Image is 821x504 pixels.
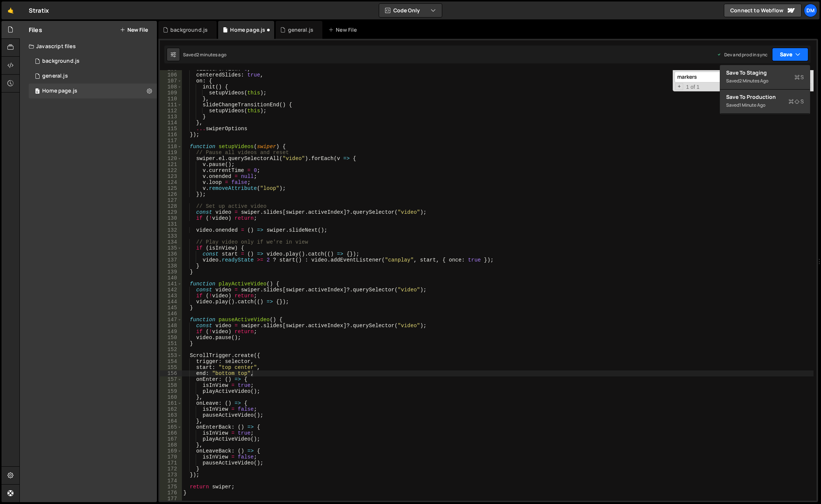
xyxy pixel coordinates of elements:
span: S [794,73,804,81]
div: 169 [160,448,182,454]
div: 167 [160,436,182,442]
div: 153 [160,353,182,359]
div: 117 [160,138,182,144]
div: 144 [160,299,182,305]
button: Code Only [379,4,442,17]
div: 177 [160,496,182,502]
div: 172 [160,466,182,472]
div: general.js [42,73,68,79]
div: 122 [160,168,182,173]
div: 143 [160,293,182,299]
div: 110 [160,96,182,102]
div: 142 [160,287,182,293]
div: 164 [160,418,182,424]
div: 158 [160,382,182,388]
span: 0 [35,89,40,95]
input: Search for [675,72,768,82]
span: 1 of 1 [683,84,703,90]
div: 155 [160,364,182,370]
div: 137 [160,257,182,263]
div: Save to Production [726,93,804,101]
div: background.js [170,26,208,34]
div: Home page.js [42,88,77,94]
div: 126 [160,191,182,197]
div: 131 [160,221,182,227]
div: 175 [160,484,182,490]
div: 148 [160,323,182,329]
div: 118 [160,144,182,150]
span: S [789,98,804,105]
button: New File [120,27,148,33]
div: 151 [160,341,182,347]
div: Stratix [29,6,49,15]
div: 112 [160,108,182,114]
div: 166 [160,430,182,436]
a: Connect to Webflow [724,4,802,17]
div: Saved [726,101,804,110]
div: Home page.js [230,26,265,34]
div: 16575/45066.js [29,54,157,69]
div: 171 [160,460,182,466]
div: 107 [160,78,182,84]
div: background.js [42,58,80,65]
div: 136 [160,251,182,257]
div: 145 [160,305,182,311]
div: Saved [183,51,226,58]
div: 115 [160,126,182,132]
div: 162 [160,406,182,412]
div: 170 [160,454,182,460]
button: Save to StagingS Saved2 minutes ago [720,65,810,90]
span: Toggle Replace mode [675,83,683,90]
div: Dev and prod in sync [717,51,768,58]
div: 140 [160,275,182,281]
div: 134 [160,239,182,245]
div: 16575/45802.js [29,69,157,84]
div: 125 [160,185,182,191]
div: 163 [160,412,182,418]
div: New File [328,26,360,34]
div: 150 [160,335,182,341]
div: 121 [160,162,182,168]
div: 174 [160,478,182,484]
div: 138 [160,263,182,269]
div: 152 [160,347,182,353]
div: 113 [160,114,182,120]
div: 132 [160,227,182,233]
div: 159 [160,388,182,394]
div: Code Only [720,65,810,114]
div: 114 [160,120,182,126]
div: 124 [160,179,182,185]
div: Save to Staging [726,69,804,76]
div: 157 [160,376,182,382]
a: Dm [804,4,817,17]
a: 🤙 [1,1,20,19]
div: 127 [160,197,182,203]
div: 156 [160,370,182,376]
div: 149 [160,329,182,335]
div: 165 [160,424,182,430]
div: 133 [160,233,182,239]
div: 1 minute ago [739,102,765,108]
div: 130 [160,215,182,221]
div: 128 [160,203,182,209]
div: 119 [160,150,182,156]
div: 147 [160,317,182,323]
div: 161 [160,400,182,406]
div: 123 [160,173,182,179]
div: 106 [160,72,182,78]
div: 129 [160,209,182,215]
div: 120 [160,156,182,162]
div: 160 [160,394,182,400]
div: 111 [160,102,182,108]
div: 116 [160,132,182,138]
div: 135 [160,245,182,251]
div: 2 minutes ago [196,51,226,58]
div: Saved [726,76,804,85]
div: 141 [160,281,182,287]
div: 109 [160,90,182,96]
div: general.js [288,26,314,34]
div: 108 [160,84,182,90]
button: Save [772,48,808,61]
div: 173 [160,472,182,478]
div: 16575/45977.js [29,84,157,98]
